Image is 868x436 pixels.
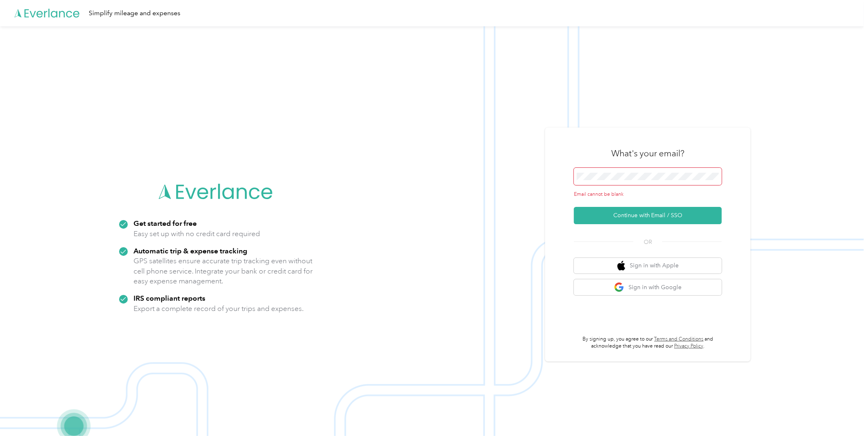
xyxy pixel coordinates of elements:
[574,336,722,350] p: By signing up, you agree to our and acknowledge that you have read our .
[574,258,722,274] button: apple logoSign in with Apple
[611,148,684,159] h3: What's your email?
[134,229,260,239] p: Easy set up with no credit card required
[633,238,662,246] span: OR
[674,343,703,349] a: Privacy Policy
[134,256,313,286] p: GPS satellites ensure accurate trip tracking even without cell phone service. Integrate your bank...
[134,246,247,255] strong: Automatic trip & expense tracking
[574,279,722,295] button: google logoSign in with Google
[134,294,205,302] strong: IRS compliant reports
[134,304,304,314] p: Export a complete record of your trips and expenses.
[574,207,722,224] button: Continue with Email / SSO
[574,191,722,198] div: Email cannot be blank
[654,336,704,342] a: Terms and Conditions
[614,282,624,292] img: google logo
[617,261,626,271] img: apple logo
[89,8,180,19] div: Simplify mileage and expenses
[134,219,197,227] strong: Get started for free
